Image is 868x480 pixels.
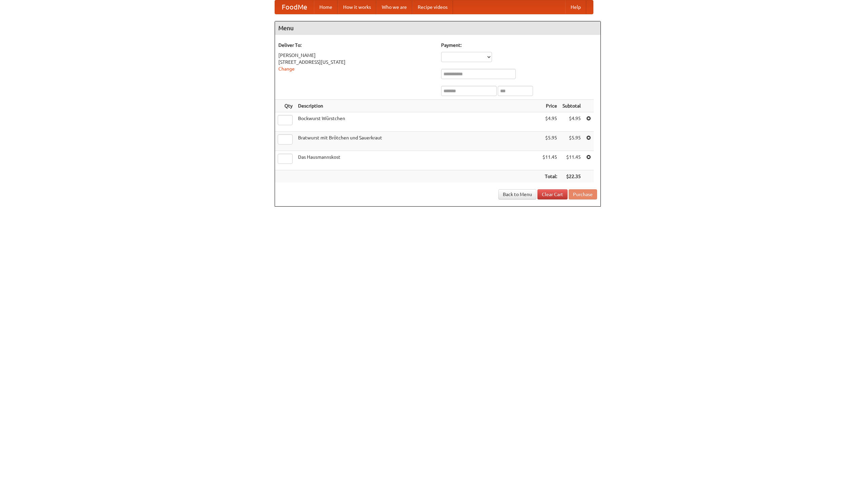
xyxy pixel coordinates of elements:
[540,112,560,132] td: $4.95
[376,0,412,14] a: Who we are
[560,112,584,132] td: $4.95
[412,0,453,14] a: Recipe videos
[569,189,597,199] button: Purchase
[565,0,586,14] a: Help
[560,151,584,170] td: $11.45
[295,112,540,132] td: Bockwurst Würstchen
[540,170,560,183] th: Total:
[560,100,584,112] th: Subtotal
[498,189,536,199] a: Back to Menu
[275,100,295,112] th: Qty
[295,132,540,151] td: Bratwurst mit Brötchen und Sauerkraut
[278,66,295,72] a: Change
[537,189,568,199] a: Clear Cart
[338,0,376,14] a: How it works
[295,100,540,112] th: Description
[540,132,560,151] td: $5.95
[560,170,584,183] th: $22.35
[560,132,584,151] td: $5.95
[540,100,560,112] th: Price
[314,0,338,14] a: Home
[278,59,434,65] div: [STREET_ADDRESS][US_STATE]
[275,21,600,35] h4: Menu
[275,0,314,14] a: FoodMe
[295,151,540,170] td: Das Hausmannskost
[540,151,560,170] td: $11.45
[278,42,434,49] h5: Deliver To:
[441,42,597,49] h5: Payment:
[278,52,434,59] div: [PERSON_NAME]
